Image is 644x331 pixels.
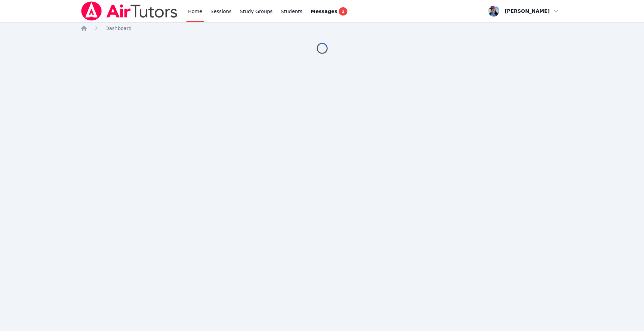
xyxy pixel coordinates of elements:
[339,7,347,16] span: 1
[105,26,132,31] span: Dashboard
[311,8,337,15] span: Messages
[80,25,564,32] nav: Breadcrumb
[105,25,132,32] a: Dashboard
[80,1,178,21] img: Air Tutors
